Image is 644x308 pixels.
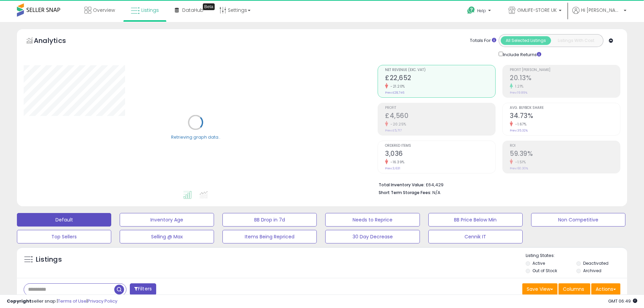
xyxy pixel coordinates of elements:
[591,283,620,295] button: Actions
[477,8,486,14] span: Help
[385,150,495,159] h2: 3,036
[608,298,637,304] span: 2025-09-9 06:49 GMT
[222,213,317,227] button: BB Drop in 7d
[120,213,214,227] button: Inventory Age
[510,166,528,170] small: Prev: 60.30%
[510,112,620,121] h2: 34.73%
[182,7,204,14] span: DataHub
[88,298,117,304] a: Privacy Policy
[470,38,496,44] div: Totals For
[388,122,406,127] small: -20.25%
[501,36,551,45] button: All Selected Listings
[141,7,159,14] span: Listings
[7,298,31,304] strong: Copyright
[467,6,475,15] i: Get Help
[58,298,87,304] a: Terms of Use
[93,7,115,14] span: Overview
[385,68,495,72] span: Net Revenue (Exc. VAT)
[388,160,405,165] small: -16.39%
[385,144,495,148] span: Ordered Items
[563,286,584,292] span: Columns
[385,106,495,110] span: Profit
[583,268,601,274] label: Archived
[379,182,425,188] b: Total Inventory Value:
[120,230,214,243] button: Selling @ Max
[462,1,498,22] a: Help
[388,84,405,89] small: -21.20%
[510,150,620,159] h2: 59.39%
[531,213,625,227] button: Non Competitive
[385,91,404,95] small: Prev: £28,746
[513,84,524,89] small: 1.21%
[7,298,117,305] div: seller snap | |
[510,106,620,110] span: Avg. Buybox Share
[379,180,615,188] li: £64,429
[385,112,495,121] h2: £4,560
[379,190,431,195] b: Short Term Storage Fees:
[494,50,549,58] div: Include Returns
[17,230,111,243] button: Top Sellers
[513,122,526,127] small: -1.67%
[385,166,400,170] small: Prev: 3,631
[325,213,420,227] button: Needs to Reprice
[583,260,609,266] label: Deactivated
[510,74,620,83] h2: 20.13%
[558,283,590,295] button: Columns
[325,230,420,243] button: 30 Day Decrease
[510,91,527,95] small: Prev: 19.89%
[522,283,557,295] button: Save View
[517,7,557,14] span: GMLIFE-STORE UK
[432,189,440,196] span: N/A
[385,74,495,83] h2: £22,652
[171,134,220,140] div: Retrieving graph data..
[532,260,545,266] label: Active
[526,253,627,259] p: Listing States:
[428,213,523,227] button: BB Price Below Min
[532,268,557,274] label: Out of Stock
[513,160,526,165] small: -1.51%
[222,230,317,243] button: Items Being Repriced
[203,3,215,10] div: Tooltip anchor
[551,36,601,45] button: Listings With Cost
[34,36,79,47] h5: Analytics
[428,230,523,243] button: Cennik IT
[510,144,620,148] span: ROI
[17,213,111,227] button: Default
[572,7,626,22] a: Hi [PERSON_NAME]
[385,128,402,133] small: Prev: £5,717
[581,7,622,14] span: Hi [PERSON_NAME]
[510,68,620,72] span: Profit [PERSON_NAME]
[510,128,528,133] small: Prev: 35.32%
[36,255,62,264] h5: Listings
[130,283,156,295] button: Filters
